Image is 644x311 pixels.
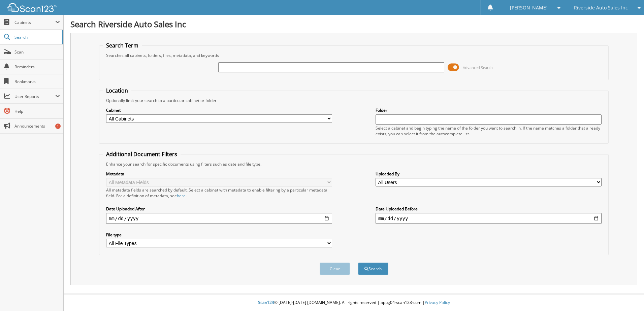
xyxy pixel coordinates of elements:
[14,123,60,129] span: Announcements
[376,206,602,212] label: Date Uploaded Before
[106,171,332,177] label: Metadata
[574,6,628,10] span: Riverside Auto Sales Inc
[358,263,388,275] button: Search
[70,19,637,30] h1: Search Riverside Auto Sales Inc
[106,187,332,199] div: All metadata fields are searched by default. Select a cabinet with metadata to enable filtering b...
[14,79,60,84] span: Bookmarks
[7,3,57,12] img: scan123-logo-white.svg
[103,98,605,103] div: Optionally limit your search to a particular cabinet or folder
[106,107,332,113] label: Cabinet
[103,87,131,94] legend: Location
[14,64,60,70] span: Reminders
[106,232,332,238] label: File type
[106,206,332,212] label: Date Uploaded After
[463,65,493,70] span: Advanced Search
[14,49,60,55] span: Scan
[103,150,181,158] legend: Additional Document Filters
[376,107,602,113] label: Folder
[14,20,55,25] span: Cabinets
[376,171,602,177] label: Uploaded By
[177,193,186,199] a: here
[320,263,350,275] button: Clear
[103,42,142,49] legend: Search Term
[103,53,605,58] div: Searches all cabinets, folders, files, metadata, and keywords
[103,161,605,167] div: Enhance your search for specific documents using filters such as date and file type.
[510,6,548,10] span: [PERSON_NAME]
[376,125,602,137] div: Select a cabinet and begin typing the name of the folder you want to search in. If the name match...
[14,94,55,99] span: User Reports
[376,213,602,224] input: end
[64,295,644,311] div: © [DATE]-[DATE] [DOMAIN_NAME]. All rights reserved | appg04-scan123-com |
[106,213,332,224] input: start
[14,108,60,114] span: Help
[425,300,450,305] a: Privacy Policy
[14,34,59,40] span: Search
[258,300,274,305] span: Scan123
[55,124,61,129] div: 1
